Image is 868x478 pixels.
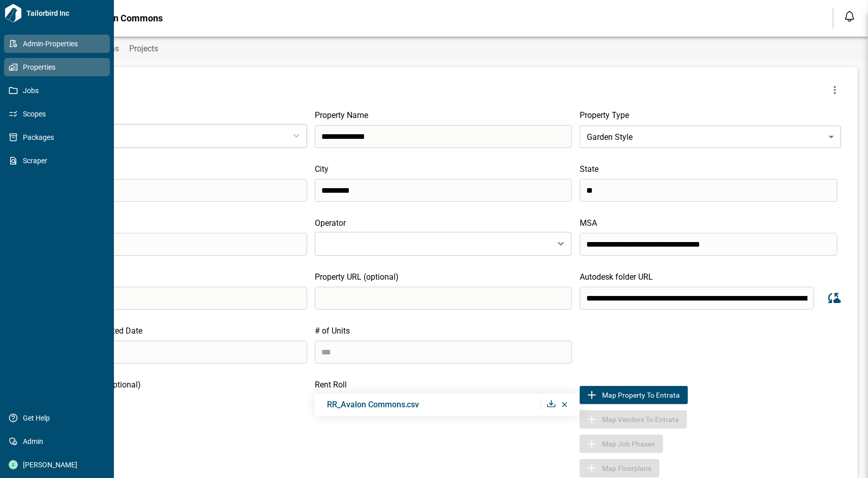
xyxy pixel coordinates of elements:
[580,123,841,151] div: Garden Style
[49,341,307,364] input: search
[315,179,573,202] input: search
[580,164,598,174] span: State
[49,233,307,256] input: search
[315,164,328,174] span: City
[315,110,368,120] span: Property Name
[327,400,420,409] span: RR_Avalon Commons.csv
[18,460,100,470] span: [PERSON_NAME]
[26,37,868,61] div: base tabs
[580,233,837,256] input: search
[4,81,110,100] a: Jobs
[580,272,653,282] span: Autodesk folder URL
[18,109,100,119] span: Scopes
[18,413,100,423] span: Get Help
[18,62,100,72] span: Properties
[49,287,307,310] input: search
[580,287,814,310] input: search
[315,125,573,148] input: search
[4,58,110,76] a: Properties
[49,179,307,202] input: search
[4,152,110,170] a: Scraper
[554,236,568,251] button: Open
[4,128,110,146] a: Packages
[315,218,346,228] span: Operator
[4,35,110,53] a: Admin-Properties
[18,39,100,49] span: Admin-Properties
[580,179,837,202] input: search
[4,105,110,123] a: Scopes
[586,389,598,401] img: Map to Entrata
[315,287,573,310] input: search
[580,386,688,404] button: Map to EntrataMap Property to Entrata
[580,110,629,120] span: Property Type
[18,132,100,142] span: Packages
[18,436,100,446] span: Admin
[18,85,100,96] span: Jobs
[580,218,597,228] span: MSA
[315,380,347,390] span: Rent Roll
[4,432,110,451] a: Admin
[18,156,100,166] span: Scraper
[129,44,158,54] span: Projects
[315,326,350,336] span: # of Units
[22,8,110,18] span: Tailorbird Inc
[315,272,399,282] span: Property URL (optional)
